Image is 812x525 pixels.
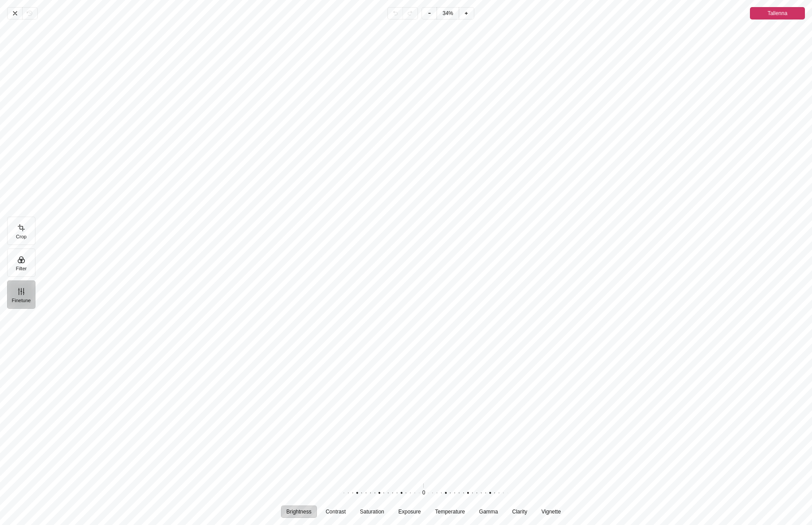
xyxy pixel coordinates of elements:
span: 34% [442,8,453,19]
span: Saturation [360,509,384,514]
span: Vignette [542,509,561,514]
span: Gamma [479,509,498,514]
span: Contrast [326,509,346,514]
span: Tallenna [768,8,788,19]
span: Exposure [398,509,421,514]
div: Finetune [43,19,812,525]
span: Clarity [512,509,527,514]
button: Tallenna [750,7,805,19]
button: Filter [7,249,35,277]
button: 34% [437,7,459,19]
span: Temperature [435,509,465,514]
button: Crop [7,217,35,245]
button: Finetune [7,280,35,309]
span: Brightness [286,509,312,514]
